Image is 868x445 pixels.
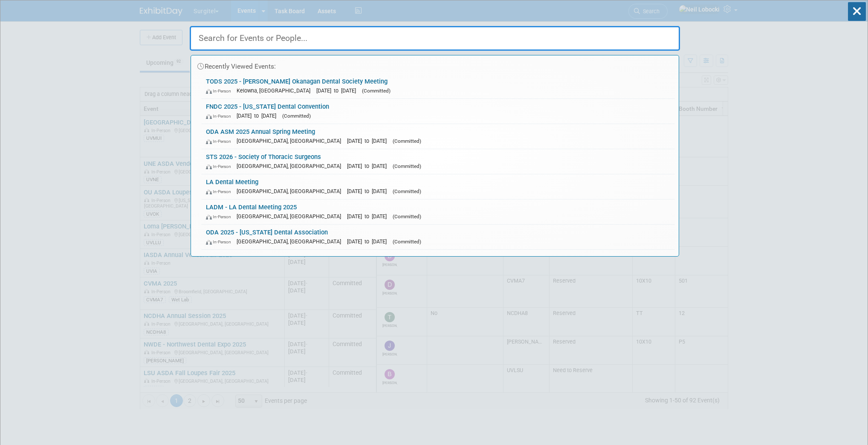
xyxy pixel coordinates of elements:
span: (Committed) [282,113,311,119]
span: In-Person [206,164,235,169]
span: [GEOGRAPHIC_DATA], [GEOGRAPHIC_DATA] [237,238,345,245]
span: [GEOGRAPHIC_DATA], [GEOGRAPHIC_DATA] [237,163,345,169]
a: STS 2026 - Society of Thoracic Surgeons In-Person [GEOGRAPHIC_DATA], [GEOGRAPHIC_DATA] [DATE] to ... [202,149,674,174]
div: Recently Viewed Events: [195,55,674,74]
input: Search for Events or People... [190,26,680,51]
span: [DATE] to [DATE] [347,188,391,194]
a: LA Dental Meeting In-Person [GEOGRAPHIC_DATA], [GEOGRAPHIC_DATA] [DATE] to [DATE] (Committed) [202,174,674,199]
span: In-Person [206,139,235,144]
span: [DATE] to [DATE] [237,113,281,119]
span: (Committed) [393,138,421,144]
span: In-Person [206,88,235,94]
span: In-Person [206,214,235,220]
span: (Committed) [362,88,391,94]
span: [DATE] to [DATE] [347,163,391,169]
a: TODS 2025 - [PERSON_NAME] Okanagan Dental Society Meeting In-Person Kelowna, [GEOGRAPHIC_DATA] [D... [202,74,674,98]
span: [DATE] to [DATE] [347,238,391,245]
span: In-Person [206,113,235,119]
span: (Committed) [393,214,421,220]
span: (Committed) [393,188,421,194]
a: FNDC 2025 - [US_STATE] Dental Convention In-Person [DATE] to [DATE] (Committed) [202,99,674,124]
a: ODA 2025 - [US_STATE] Dental Association In-Person [GEOGRAPHIC_DATA], [GEOGRAPHIC_DATA] [DATE] to... [202,225,674,249]
a: ODA ASM 2025 Annual Spring Meeting In-Person [GEOGRAPHIC_DATA], [GEOGRAPHIC_DATA] [DATE] to [DATE... [202,124,674,149]
span: (Committed) [393,163,421,169]
span: [GEOGRAPHIC_DATA], [GEOGRAPHIC_DATA] [237,188,345,194]
span: In-Person [206,239,235,245]
span: [DATE] to [DATE] [347,138,391,144]
span: Kelowna, [GEOGRAPHIC_DATA] [237,87,315,94]
a: LADM - LA Dental Meeting 2025 In-Person [GEOGRAPHIC_DATA], [GEOGRAPHIC_DATA] [DATE] to [DATE] (Co... [202,199,674,224]
span: (Committed) [393,239,421,245]
span: In-Person [206,189,235,194]
span: [GEOGRAPHIC_DATA], [GEOGRAPHIC_DATA] [237,138,345,144]
span: [DATE] to [DATE] [347,213,391,220]
span: [GEOGRAPHIC_DATA], [GEOGRAPHIC_DATA] [237,213,345,220]
span: [DATE] to [DATE] [316,87,360,94]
